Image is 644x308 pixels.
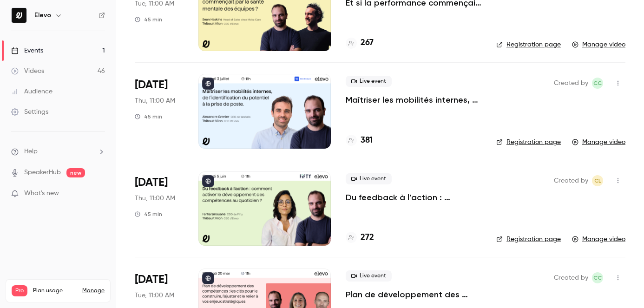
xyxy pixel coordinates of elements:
span: Live event [346,173,392,184]
span: Clara Courtillier [592,272,603,283]
span: Plan usage [33,287,77,295]
h4: 267 [361,37,374,49]
span: Help [24,147,38,157]
a: 267 [346,37,374,49]
a: Maîtriser les mobilités internes, de l’identification du potentiel à la prise de poste. [346,94,481,105]
img: Elevo [12,8,26,23]
span: Pro [12,285,27,296]
a: Registration page [496,138,561,147]
div: Jul 3 Thu, 11:00 AM (Europe/Paris) [135,74,184,148]
a: Manage video [572,138,625,147]
span: Created by [554,175,588,186]
div: Videos [11,66,44,76]
div: Events [11,46,43,55]
span: [DATE] [135,78,168,92]
div: Settings [11,107,48,117]
a: SpeakerHub [24,168,61,177]
div: 45 min [135,16,162,23]
div: 45 min [135,210,162,218]
h4: 272 [361,231,374,244]
a: Du feedback à l’action : comment activer le développement des compétences au quotidien ? [346,192,481,203]
span: [DATE] [135,175,168,190]
a: Manage video [572,40,625,49]
h6: Elevo [34,11,51,20]
span: Thu, 11:00 AM [135,96,175,105]
h4: 381 [361,134,373,147]
a: 381 [346,134,373,147]
span: Thu, 11:00 AM [135,194,175,203]
span: CL [594,175,601,186]
a: Plan de développement des compétences : les clés pour le construire, l’ajuster et le relier à vos... [346,289,481,300]
a: Manage [82,287,105,295]
span: Created by [554,272,588,283]
a: Manage video [572,235,625,244]
span: What's new [24,189,59,198]
span: CC [593,78,602,89]
span: Created by [554,78,588,89]
iframe: Noticeable Trigger [94,190,105,198]
span: Live event [346,76,392,87]
span: Tue, 11:00 AM [135,291,174,300]
div: Audience [11,87,53,96]
li: help-dropdown-opener [11,147,105,157]
span: [DATE] [135,272,168,287]
span: Clara Louiset [592,175,603,186]
a: Registration page [496,235,561,244]
div: Jun 5 Thu, 11:00 AM (Europe/Paris) [135,171,184,246]
a: 272 [346,231,374,244]
span: new [66,168,85,177]
span: Clara Courtillier [592,78,603,89]
span: CC [593,272,602,283]
div: 45 min [135,113,162,120]
a: Registration page [496,40,561,49]
span: Live event [346,270,392,282]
